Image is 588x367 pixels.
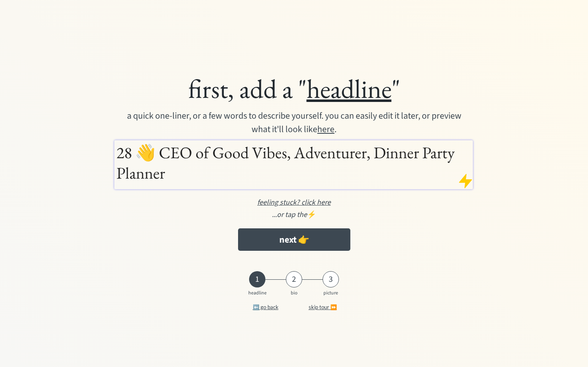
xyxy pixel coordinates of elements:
h1: 28 👋 CEO of Good Vibes, Adventurer, Dinner Party Planner [116,142,471,183]
div: 1 [249,274,265,284]
button: skip tour ⏩ [296,299,349,315]
u: feeling stuck? click here [257,197,331,208]
button: ⬅️ go back [239,299,292,315]
div: a quick one-liner, or a few words to describe yourself. you can easily edit it later, or preview ... [126,109,463,136]
div: 2 [286,274,302,284]
div: 3 [323,274,339,284]
div: ⚡️ [73,209,514,220]
div: first, add a " " [73,72,514,105]
u: here [317,123,334,136]
em: ...or tap the [272,210,307,220]
div: bio [284,290,304,296]
div: headline [247,290,267,296]
button: next 👉 [238,228,350,251]
u: headline [307,71,392,106]
div: picture [321,290,341,296]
